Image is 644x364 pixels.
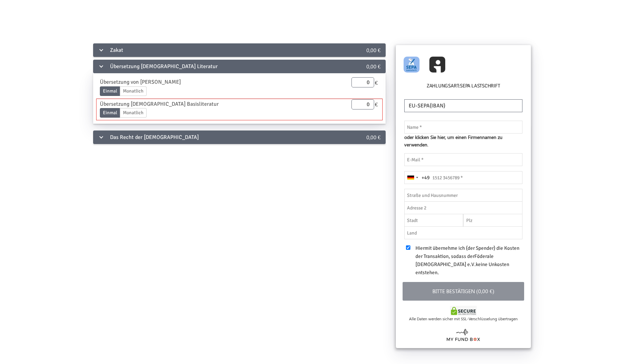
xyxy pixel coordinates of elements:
span: oder klicken Sie hier, um einen Firmennamen zu verwenden. [404,134,522,148]
div: Übersetzung von [PERSON_NAME] [95,78,251,86]
input: Straße und Hausnummer [404,189,522,202]
button: Bitte bestätigen (0,00 €) [403,282,524,301]
input: Land [404,226,522,239]
div: Alle Daten werden sicher mit SSL-Verschlüsselung übertragen [403,316,524,322]
input: 1512 3456789 * [404,171,522,184]
div: Das Recht der [DEMOGRAPHIC_DATA] [93,130,342,144]
div: Zakat [93,43,342,57]
span: 0,00 € [366,63,381,70]
img: GC_InstantBankPay [429,57,445,73]
span: 0,00 € [366,46,381,54]
h6: Zahlungsart: [403,82,524,93]
input: Stadt [404,214,464,227]
label: SEPA Lastschrift [460,82,500,90]
span: € [374,99,379,109]
span: Hiermit übernehme ich (der Spender) die Kosten der Transaktion, sodass der keine Unkosten entstehen. [415,245,519,276]
button: Selected country [405,171,430,184]
input: Name * [404,121,522,134]
span: 0,00 € [366,134,381,141]
div: +49 [422,174,430,182]
input: Adresse 2 [404,201,522,214]
label: Einmal [100,86,120,96]
label: Monatlich [120,86,147,96]
img: GOCARDLESS [404,57,420,73]
label: Monatlich [120,108,147,118]
div: Übersetzung [DEMOGRAPHIC_DATA] Basisliteratur [95,100,251,108]
span: € [374,77,379,87]
div: Übersetzung [DEMOGRAPHIC_DATA] Literatur [93,60,342,73]
input: E-Mail * [404,153,522,166]
input: Plz [463,214,522,227]
label: Einmal [100,108,120,118]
